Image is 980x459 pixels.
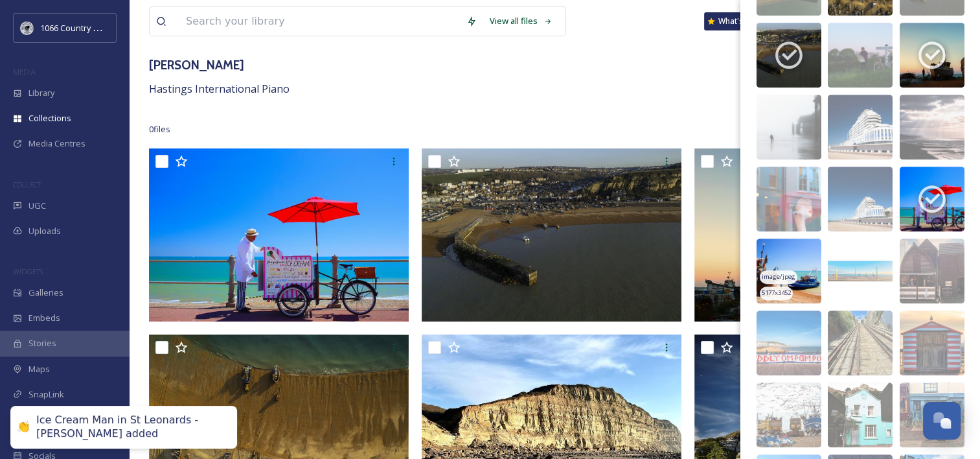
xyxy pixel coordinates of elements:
[900,167,964,231] img: Ice%2520Cream%2520Man-1.jpg
[757,383,821,447] img: %25C2%25A9JohnCole_TheStade%2520for%2520Year%2520of%2520the%2520Coast%2520promotion%2520only%2520...
[28,87,54,99] span: Library
[17,421,30,434] div: 👏
[757,239,821,303] img: Hastings%2520Boats-1.jpg
[828,383,893,447] img: marcwoodecofurniture-17930741612329573.jpg
[28,312,60,324] span: Embeds
[149,56,290,75] h3: [PERSON_NAME]
[828,95,893,159] img: Streamline%2520Moderne-2.jpg
[36,414,224,441] div: Ice Cream Man in St Leonards - [PERSON_NAME] added
[13,180,41,189] span: COLLECT
[28,225,61,237] span: Uploads
[923,402,961,440] button: Open Chat
[179,7,460,36] input: Search your library
[28,112,71,124] span: Collections
[28,337,56,349] span: Stories
[757,167,821,231] img: Hastings%2520Old%2520Town-1.jpg
[757,311,821,375] img: quine_with_the_camera-17964736537820420.jpg
[28,363,50,375] span: Maps
[28,137,85,150] span: Media Centres
[28,287,63,299] span: Galleries
[149,82,290,96] span: Hastings International Piano
[900,311,964,375] img: britblog_nl-18006185524481912.jpg
[900,95,964,159] img: Hastings%2520from%2520Galley%2520Hill-2.jpg
[704,12,769,30] a: What's New
[828,311,893,375] img: lorrainebr_art_life-17951488847161064-0.jpg
[21,21,34,34] img: logo_footerstamp.png
[149,123,170,135] span: 0 file s
[828,239,893,303] img: 2%2520high%2520vis%2520and%25203%2520light%2520columns%2520%2540_gpkphotos_hastings.jpg
[422,148,681,322] img: 1066_04 smaller.jpg
[762,288,791,298] span: 5177 x 3452
[13,266,43,276] span: WIDGETS
[762,272,795,281] span: image/jpeg
[13,67,36,76] span: MEDIA
[900,239,964,303] img: boburke1-17961598510961885.jpg
[900,23,964,88] img: Sense%2520of%2520Plaice-2.jpg
[757,23,821,88] img: 1066_04%2520smaller.jpg
[483,8,559,34] a: View all files
[28,388,64,401] span: SnapLink
[149,148,409,322] img: Ice Cream Man in St Leonards - Roff Smith
[828,23,893,88] img: Wayfaring-1.jpg
[694,148,954,322] img: Hastings - Credit: Roff Smith
[900,383,964,447] img: bowders78-18221855005152351-9.jpg
[40,21,131,34] span: 1066 Country Marketing
[828,167,893,231] img: Streamline%2520Moderne-1.jpg
[757,95,821,159] img: Rainy%2520Morning%2520Hastings-1.jpg
[28,200,46,212] span: UGC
